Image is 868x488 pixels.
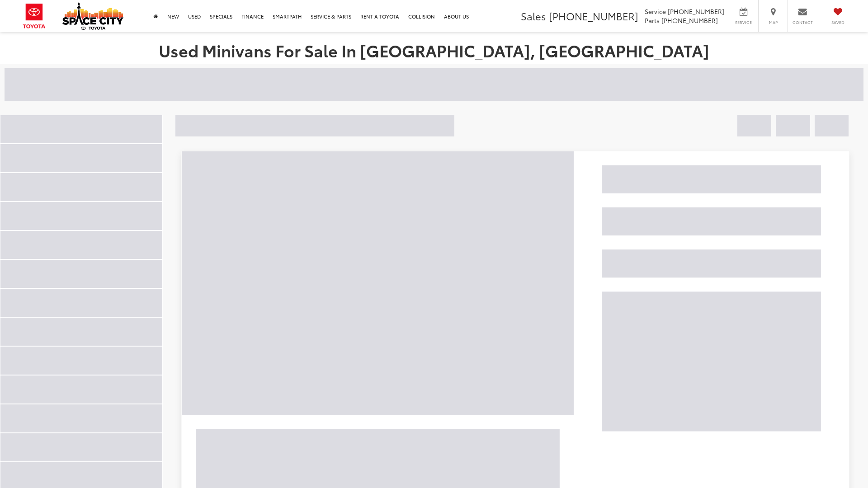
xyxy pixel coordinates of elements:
span: Saved [828,19,848,25]
span: [PHONE_NUMBER] [668,7,724,16]
span: Contact [793,19,813,25]
span: Sales [521,9,546,23]
span: Service [733,19,754,25]
span: Service [645,7,666,16]
span: [PHONE_NUMBER] [661,16,718,25]
span: Map [763,19,783,25]
span: [PHONE_NUMBER] [549,9,638,23]
span: Parts [645,16,660,25]
img: Space City Toyota [62,2,123,30]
